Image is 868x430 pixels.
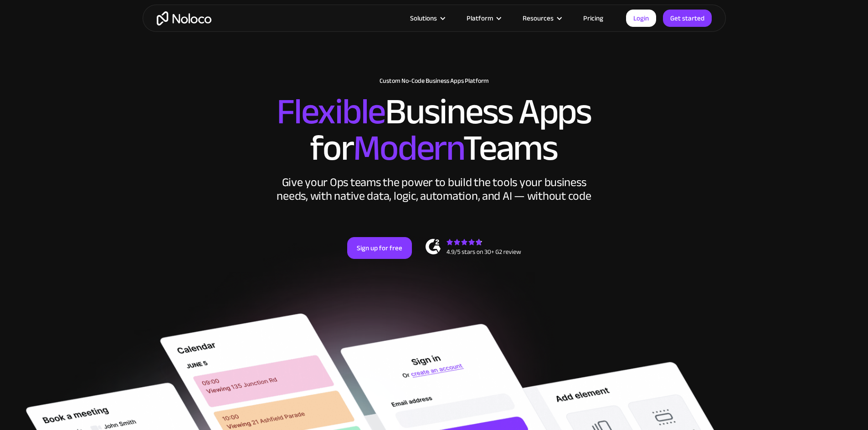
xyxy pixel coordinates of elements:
span: Modern [353,114,463,182]
div: Platform [467,12,493,24]
a: Sign up for free [347,237,412,259]
span: Flexible [277,78,385,146]
div: Solutions [399,12,455,24]
div: Give your Ops teams the power to build the tools your business needs, with native data, logic, au... [275,176,594,203]
div: Platform [455,12,511,24]
div: Solutions [410,12,437,24]
a: home [157,11,211,25]
div: Resources [511,12,572,24]
a: Login [626,10,656,27]
h2: Business Apps for Teams [152,94,717,167]
div: Resources [523,12,554,24]
a: Pricing [572,12,615,24]
h1: Custom No-Code Business Apps Platform [152,77,717,85]
a: Get started [663,10,712,27]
